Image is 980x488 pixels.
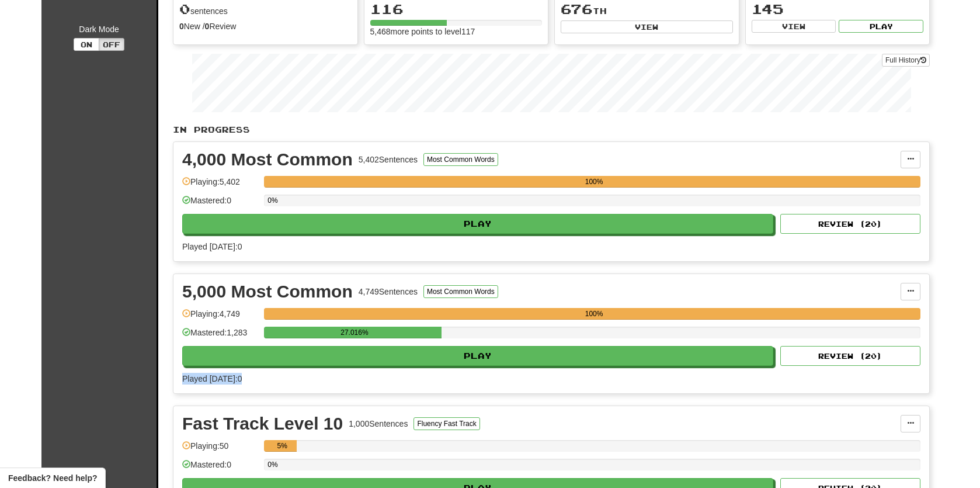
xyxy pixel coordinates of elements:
[359,286,418,297] div: 4,749 Sentences
[267,308,920,320] div: 100%
[561,1,593,17] span: 676
[179,22,184,31] strong: 0
[267,327,441,338] div: 27.016%
[99,38,124,51] button: Off
[752,20,836,33] button: View
[50,23,148,35] div: Dark Mode
[182,242,242,251] span: Played [DATE]: 0
[267,440,297,452] div: 5%
[780,346,920,366] button: Review (20)
[8,472,97,484] span: Open feedback widget
[179,20,352,32] div: New / Review
[839,20,923,33] button: Play
[349,418,408,430] div: 1,000 Sentences
[561,20,733,33] button: View
[413,417,479,430] button: Fluency Fast Track
[267,176,920,188] div: 100%
[182,214,773,234] button: Play
[423,153,498,166] button: Most Common Words
[173,124,930,136] p: In Progress
[182,440,258,459] div: Playing: 50
[182,176,258,195] div: Playing: 5,402
[182,151,353,168] div: 4,000 Most Common
[182,283,353,300] div: 5,000 Most Common
[179,2,352,17] div: sentences
[359,154,418,165] div: 5,402 Sentences
[182,308,258,327] div: Playing: 4,749
[882,54,930,67] a: Full History
[561,2,733,17] div: th
[205,22,210,31] strong: 0
[182,415,343,432] div: Fast Track Level 10
[182,195,258,214] div: Mastered: 0
[370,26,543,37] div: 5,468 more points to level 117
[182,374,242,383] span: Played [DATE]: 0
[780,214,920,234] button: Review (20)
[370,2,543,16] div: 116
[752,2,924,16] div: 145
[182,459,258,478] div: Mastered: 0
[182,327,258,346] div: Mastered: 1,283
[182,346,773,366] button: Play
[423,285,498,298] button: Most Common Words
[74,38,99,51] button: On
[179,1,190,17] span: 0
